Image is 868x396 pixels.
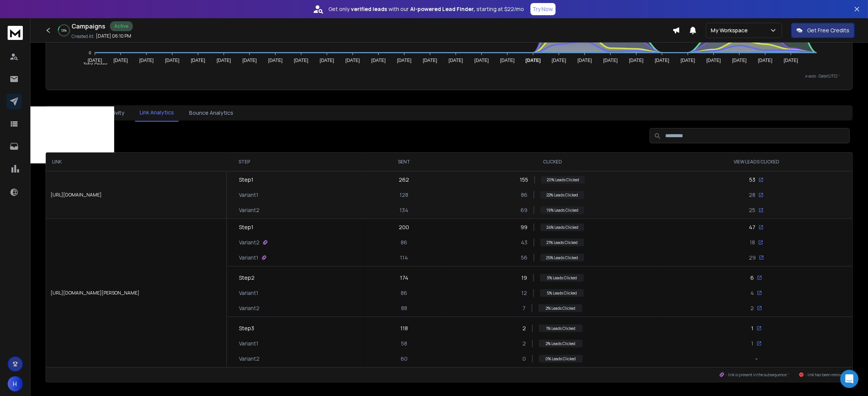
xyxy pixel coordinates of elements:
[755,355,758,363] div: -
[522,325,583,332] div: 2
[320,58,334,63] tspan: [DATE]
[711,27,751,34] p: My Workspace
[401,239,407,246] p: 86
[539,325,583,332] p: 1 % Leads Clicked
[750,239,755,246] p: 18
[401,340,407,347] p: 58
[371,58,386,63] tspan: [DATE]
[227,153,364,171] th: STEP
[750,274,762,282] div: 6
[110,21,133,31] div: Active
[751,340,753,347] p: 1
[578,58,592,63] tspan: [DATE]
[791,23,855,38] button: Get Free Credits
[629,58,644,63] tspan: [DATE]
[401,289,407,297] p: 86
[51,192,222,198] p: [URL][DOMAIN_NAME]
[400,206,408,214] p: 134
[661,153,852,171] th: VIEW LEADS CLICKED
[526,58,541,63] tspan: [DATE]
[329,5,524,13] p: Get only with our starting at $22/mo
[88,58,102,63] tspan: [DATE]
[541,176,585,184] p: 20 % Leads Clicked
[401,355,408,363] p: 60
[61,28,67,33] p: 12 %
[364,176,444,214] div: 262
[539,340,583,347] p: 2 % Leads Clicked
[522,355,526,363] p: 0
[239,176,253,184] p: Step 1
[423,58,438,63] tspan: [DATE]
[799,371,849,379] span: : link has been removed.
[72,22,105,31] h1: Campaigns
[294,58,309,63] tspan: [DATE]
[540,289,584,297] p: 5 % Leads Clicked
[749,254,756,261] p: 29
[239,355,260,363] p: Variant 2
[655,58,669,63] tspan: [DATE]
[411,5,475,13] strong: AI-powered Lead Finder,
[538,304,582,312] p: 2 % Leads Clicked
[46,153,227,171] th: LINK
[397,58,412,63] tspan: [DATE]
[239,223,253,231] p: Step 1
[604,58,618,63] tspan: [DATE]
[749,176,764,184] div: 53
[51,290,222,296] p: [URL][DOMAIN_NAME][PERSON_NAME]
[751,325,762,332] div: 1
[49,105,95,121] button: Step Analytics
[732,58,747,63] tspan: [DATE]
[521,223,584,231] div: 99
[242,58,257,63] tspan: [DATE]
[449,58,463,63] tspan: [DATE]
[400,191,408,199] p: 128
[58,73,840,79] p: x-axis : Date(UTC)
[89,51,91,55] tspan: 0
[185,105,238,121] button: Bounce Analytics
[540,274,584,282] p: 3 % Leads Clicked
[521,289,527,297] p: 12
[784,58,798,63] tspan: [DATE]
[540,239,584,246] p: 21 % Leads Clicked
[239,289,258,297] p: Variant 1
[72,33,94,40] p: Created At:
[8,376,23,391] button: H
[239,325,254,332] p: Step 3
[400,254,408,261] p: 114
[539,355,583,363] p: 0 % Leads Clicked
[364,153,444,171] th: SENT
[475,58,489,63] tspan: [DATE]
[114,58,128,63] tspan: [DATE]
[750,289,754,297] p: 4
[96,33,131,39] p: [DATE] 06:10 PM
[239,254,258,261] p: Variant 1
[239,191,258,199] p: Variant 1
[239,206,260,214] p: Variant 2
[807,27,849,34] p: Get Free Credits
[521,254,527,261] p: 56
[364,274,444,317] div: 174
[139,58,154,63] tspan: [DATE]
[540,223,584,231] p: 24 % Leads Clicked
[239,274,255,282] p: Step 2
[750,304,754,312] p: 2
[521,191,527,199] p: 86
[101,105,129,121] button: Activity
[840,370,858,388] div: Open Intercom Messenger
[444,153,661,171] th: CLICKED
[530,3,556,15] button: Try Now
[239,340,258,347] p: Variant 1
[351,5,387,13] strong: verified leads
[165,58,180,63] tspan: [DATE]
[521,206,527,214] p: 69
[707,58,721,63] tspan: [DATE]
[364,325,444,363] div: 118
[346,58,360,63] tspan: [DATE]
[500,58,515,63] tspan: [DATE]
[749,223,764,231] div: 47
[401,304,407,312] p: 88
[520,176,585,184] div: 155
[540,206,584,214] p: 19 % Leads Clicked
[540,254,584,261] p: 25 % Leads Clicked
